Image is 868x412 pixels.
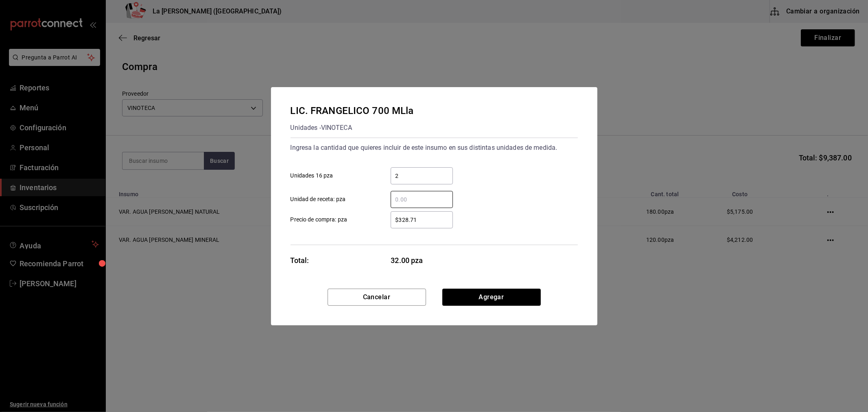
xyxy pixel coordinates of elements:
[391,255,453,266] span: 32.00 pza
[291,121,414,134] div: Unidades - VINOTECA
[442,289,541,306] button: Agregar
[291,171,333,180] span: Unidades 16 pza
[291,195,346,204] span: Unidad de receta: pza
[391,195,453,204] input: Unidad de receta: pza
[291,141,578,154] div: Ingresa la cantidad que quieres incluir de este insumo en sus distintas unidades de medida.
[391,215,453,225] input: Precio de compra: pza
[291,103,414,118] div: LIC. FRANGELICO 700 MLla
[291,215,348,224] span: Precio de compra: pza
[328,289,426,306] button: Cancelar
[391,171,453,181] input: Unidades 16 pza
[291,255,309,266] div: Total:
